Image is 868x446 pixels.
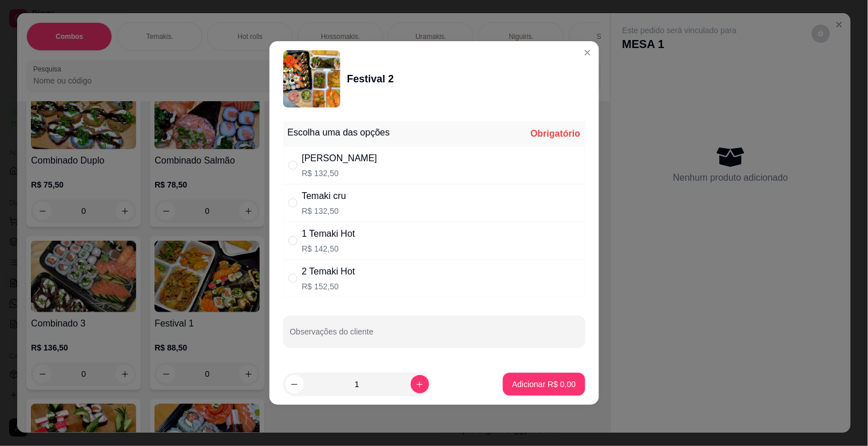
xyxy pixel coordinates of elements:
[302,205,346,217] p: R$ 132,50
[302,168,378,179] p: R$ 132,50
[286,375,304,393] button: decrease-product-quantity
[347,71,394,87] div: Festival 2
[302,281,355,292] p: R$ 152,50
[302,243,355,254] p: R$ 142,50
[503,373,585,396] button: Adicionar R$ 0,00
[290,330,578,342] input: Observações do cliente
[283,50,340,107] img: product-image
[302,189,346,203] div: Temaki cru
[578,43,597,62] button: Close
[411,375,429,393] button: increase-product-quantity
[302,152,378,165] div: [PERSON_NAME]
[512,379,576,390] p: Adicionar R$ 0,00
[302,227,355,241] div: 1 Temaki Hot
[288,126,390,140] div: Escolha uma das opções
[302,265,355,278] div: 2 Temaki Hot
[530,127,580,141] div: Obrigatório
